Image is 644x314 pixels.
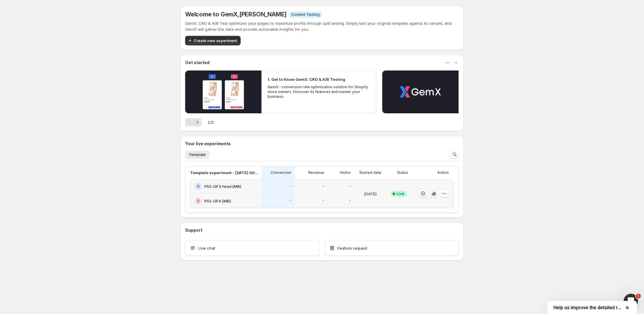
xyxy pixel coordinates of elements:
h3: Support [185,227,202,233]
span: Feature request [338,245,367,251]
h2: 1. Get to Know GemX: CRO & A/B Testing [267,76,345,82]
button: Search and filter results [451,150,459,159]
button: Show survey - Help us improve the detailed report for A/B campaigns [553,304,631,311]
span: Create new experiment [193,38,237,44]
h2: B [197,199,199,203]
p: Conversion [271,170,291,175]
h2: A [197,184,200,189]
span: , [PERSON_NAME] [238,11,287,18]
h5: Welcome to GemX [185,11,287,18]
h3: Your live experiments [185,141,231,147]
p: [DATE] [364,191,377,197]
span: Live chat [198,245,215,251]
h2: P52-OF3 fixed (MB) [204,183,241,189]
iframe: Intercom live chat [624,294,638,308]
p: - [322,199,324,203]
span: Template [189,152,206,157]
span: Live [397,191,404,196]
h3: Get started [185,60,210,66]
p: GemX: CRO & A/B Test optimizes your pages to maximize profits through split testing. Simply test ... [185,20,459,32]
p: Status [397,170,408,175]
p: - [290,184,291,189]
span: 1 / 2 [208,119,214,125]
span: Content Testing [291,12,320,17]
span: 1 [636,294,641,298]
p: Visitor [340,170,351,175]
p: - [322,184,324,189]
p: Revenue [308,170,324,175]
p: - [349,199,351,203]
p: Started date [359,170,381,175]
button: Play video [185,70,261,113]
p: Template experiment - [DATE] 00:46:47 [190,170,258,176]
span: Help us improve the detailed report for A/B campaigns [553,305,624,310]
h2: P52-OF4 (MB) [204,198,231,204]
p: - [349,184,351,189]
p: GemX - conversion rate optimization solution for Shopify store owners. Discover its features and ... [267,85,370,99]
button: Play video [382,70,459,113]
p: - [290,199,291,203]
button: Create new experiment [185,36,241,45]
nav: Pagination [185,118,202,126]
button: Next [193,118,202,126]
p: Action [437,170,449,175]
